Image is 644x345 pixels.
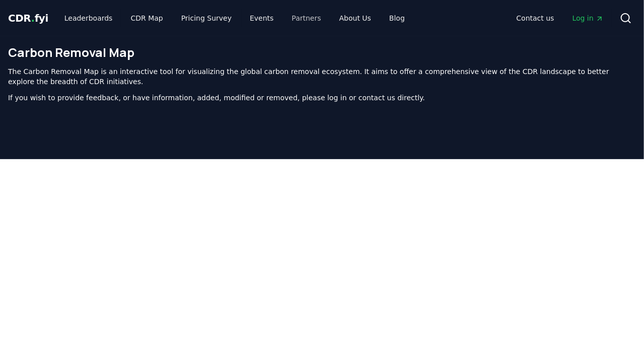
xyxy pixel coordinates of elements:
a: Contact us [509,9,562,27]
a: About Us [331,9,379,27]
a: CDR.fyi [8,11,48,25]
span: Log in [573,13,604,23]
nav: Main [56,9,413,27]
a: CDR Map [123,9,171,27]
span: CDR fyi [8,12,48,24]
p: The Carbon Removal Map is an interactive tool for visualizing the global carbon removal ecosystem... [8,66,636,87]
p: If you wish to provide feedback, or have information, added, modified or removed, please log in o... [8,93,636,103]
nav: Main [509,9,612,27]
a: Leaderboards [56,9,121,27]
a: Partners [284,9,329,27]
a: Log in [564,9,612,27]
a: Pricing Survey [173,9,240,27]
h1: Carbon Removal Map [8,44,636,60]
a: Events [242,9,281,27]
a: Blog [381,9,413,27]
span: . [31,12,35,24]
